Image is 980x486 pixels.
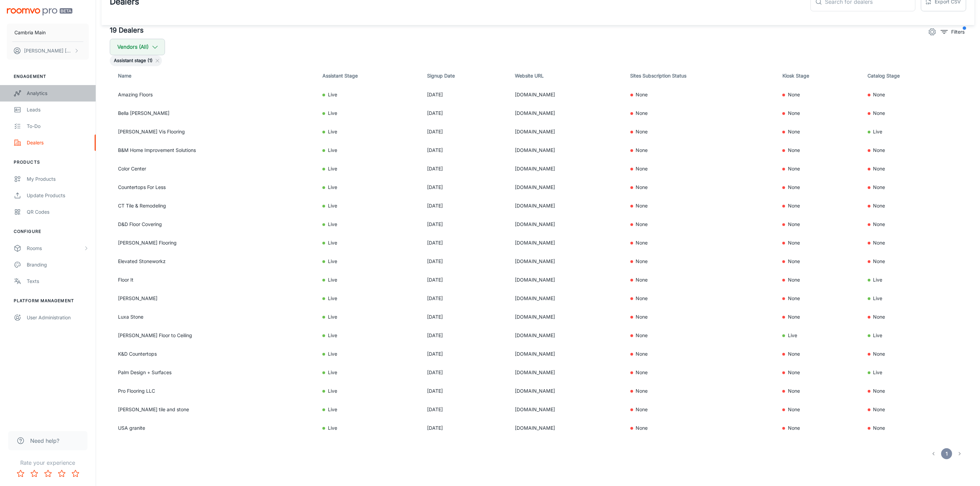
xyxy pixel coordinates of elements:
[110,66,317,85] th: Name
[862,215,966,234] td: None
[317,215,422,234] td: Live
[625,66,777,85] th: Sites Subscription Status
[862,271,966,289] td: Live
[862,289,966,308] td: Live
[110,289,317,308] td: [PERSON_NAME]
[110,122,317,141] td: [PERSON_NAME] Vis Flooring
[509,363,625,382] td: [DOMAIN_NAME]
[422,141,509,159] td: [DATE]
[422,326,509,345] td: [DATE]
[625,178,777,197] td: None
[317,289,422,308] td: Live
[777,326,862,345] td: Live
[777,104,862,122] td: None
[317,400,422,419] td: Live
[927,448,966,459] nav: pagination navigation
[110,419,317,437] td: USA granite
[625,419,777,437] td: None
[7,24,89,42] button: Cambria Main
[110,178,317,197] td: Countertops For Less
[509,141,625,159] td: [DOMAIN_NAME]
[110,308,317,326] td: Luxa Stone
[509,104,625,122] td: [DOMAIN_NAME]
[110,234,317,252] td: [PERSON_NAME] Flooring
[862,308,966,326] td: None
[422,215,509,234] td: [DATE]
[509,400,625,419] td: [DOMAIN_NAME]
[110,326,317,345] td: [PERSON_NAME] Floor to Ceiling
[110,85,317,104] td: Amazing Floors
[317,252,422,271] td: Live
[925,25,939,39] button: settings
[509,122,625,141] td: [DOMAIN_NAME]
[14,467,27,481] button: Rate 1 star
[27,90,89,97] div: Analytics
[509,234,625,252] td: [DOMAIN_NAME]
[777,66,862,85] th: Kiosk Stage
[110,215,317,234] td: D&D Floor Covering
[317,234,422,252] td: Live
[509,308,625,326] td: [DOMAIN_NAME]
[317,363,422,382] td: Live
[862,252,966,271] td: None
[777,363,862,382] td: None
[777,85,862,104] td: None
[27,261,89,269] div: Branding
[625,289,777,308] td: None
[27,175,89,183] div: My Products
[862,197,966,215] td: None
[509,66,625,85] th: Website URL
[777,141,862,159] td: None
[422,363,509,382] td: [DATE]
[862,382,966,400] td: None
[317,159,422,178] td: Live
[862,178,966,197] td: None
[777,197,862,215] td: None
[110,363,317,382] td: Palm Design + Surfaces
[110,400,317,419] td: [PERSON_NAME] tile and stone
[777,159,862,178] td: None
[422,122,509,141] td: [DATE]
[862,326,966,345] td: Live
[862,400,966,419] td: None
[422,252,509,271] td: [DATE]
[317,326,422,345] td: Live
[110,55,162,66] div: Assistant stage (1)
[625,122,777,141] td: None
[14,29,46,36] p: Cambria Main
[777,122,862,141] td: None
[69,467,82,481] button: Rate 5 star
[41,467,55,481] button: Rate 3 star
[625,363,777,382] td: None
[862,66,966,85] th: Catalog Stage
[422,382,509,400] td: [DATE]
[625,85,777,104] td: None
[110,25,144,36] h5: 19 Dealers
[625,159,777,178] td: None
[422,345,509,363] td: [DATE]
[7,8,72,15] img: Roomvo PRO Beta
[777,178,862,197] td: None
[317,178,422,197] td: Live
[777,271,862,289] td: None
[55,467,69,481] button: Rate 4 star
[27,277,89,285] div: Texts
[862,104,966,122] td: None
[625,215,777,234] td: None
[951,28,965,36] p: Filters
[625,104,777,122] td: None
[110,252,317,271] td: Elevated Stoneworkz
[509,326,625,345] td: [DOMAIN_NAME]
[625,197,777,215] td: None
[27,106,89,114] div: Leads
[317,104,422,122] td: Live
[24,47,72,55] p: [PERSON_NAME] [PERSON_NAME]
[509,159,625,178] td: [DOMAIN_NAME]
[862,159,966,178] td: None
[862,419,966,437] td: None
[777,289,862,308] td: None
[625,382,777,400] td: None
[509,419,625,437] td: [DOMAIN_NAME]
[317,141,422,159] td: Live
[777,308,862,326] td: None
